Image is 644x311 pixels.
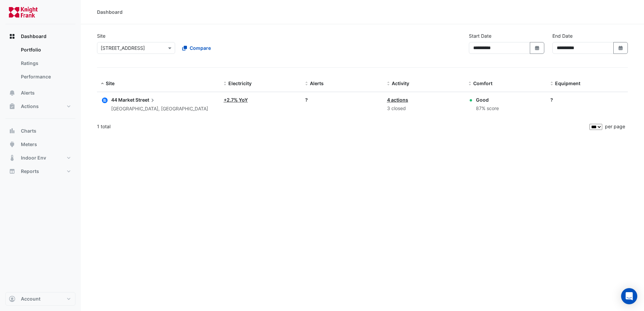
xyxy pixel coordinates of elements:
a: Performance [15,70,75,83]
button: Dashboard [5,30,75,43]
button: Charts [5,124,75,138]
span: Electricity [228,80,252,86]
a: 4 actions [387,97,408,103]
span: Dashboard [21,33,46,40]
app-icon: Actions [9,103,15,110]
div: 1 total [97,118,588,135]
button: Reports [5,165,75,178]
div: Dashboard [5,43,75,86]
span: Equipment [555,80,580,86]
span: per page [605,124,625,129]
span: Activity [392,80,409,86]
span: Meters [21,141,37,148]
button: Actions [5,100,75,113]
span: Actions [21,103,39,110]
div: 3 closed [387,105,460,112]
app-icon: Alerts [9,90,15,96]
label: End Date [552,32,573,39]
span: Account [21,296,40,302]
span: 44 Market [111,97,134,103]
a: +2.7% YoY [224,97,248,103]
div: 87% score [476,105,499,112]
span: Site [106,80,115,86]
span: Charts [21,128,36,134]
fa-icon: Select Date [534,45,540,51]
button: Meters [5,138,75,151]
button: Compare [178,42,215,54]
fa-icon: Select Date [618,45,624,51]
div: Dashboard [97,8,123,15]
div: [GEOGRAPHIC_DATA], [GEOGRAPHIC_DATA] [111,105,208,113]
button: Indoor Env [5,151,75,165]
img: Company Logo [8,5,38,19]
app-icon: Charts [9,128,15,134]
span: Alerts [21,90,35,96]
span: Alerts [310,80,324,86]
div: Good [476,96,499,103]
span: Reports [21,168,39,175]
label: Site [97,32,105,39]
label: Start Date [469,32,491,39]
div: ? [550,96,624,103]
span: Comfort [473,80,492,86]
div: ? [305,96,379,103]
app-icon: Indoor Env [9,154,15,161]
a: Portfolio [15,43,75,57]
span: Indoor Env [21,154,46,161]
button: Account [5,292,75,306]
app-icon: Meters [9,141,15,148]
app-icon: Reports [9,168,15,175]
div: Open Intercom Messenger [621,288,637,304]
app-icon: Dashboard [9,33,15,40]
a: Ratings [15,57,75,70]
button: Alerts [5,86,75,100]
span: Compare [190,44,211,51]
span: Street [135,96,156,104]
